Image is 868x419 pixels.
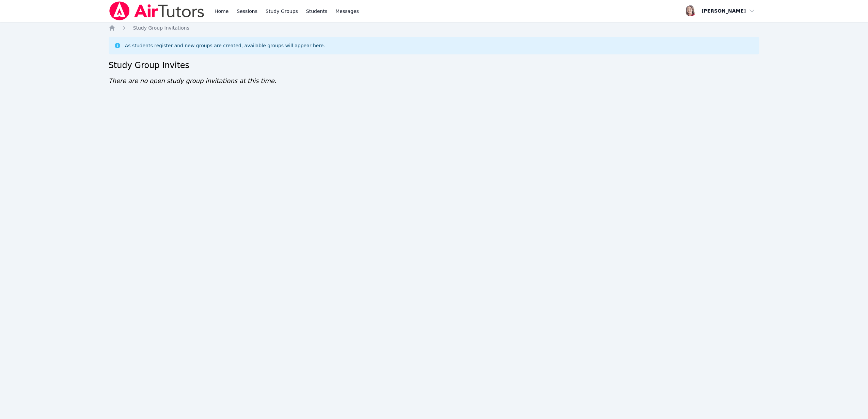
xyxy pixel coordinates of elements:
span: Messages [335,8,359,15]
span: There are no open study group invitations at this time. [109,77,277,84]
h2: Study Group Invites [109,60,760,71]
div: As students register and new groups are created, available groups will appear here. [125,42,325,49]
img: Air Tutors [109,1,205,20]
nav: Breadcrumb [109,24,760,31]
span: Study Group Invitations [133,25,189,31]
a: Study Group Invitations [133,24,189,31]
